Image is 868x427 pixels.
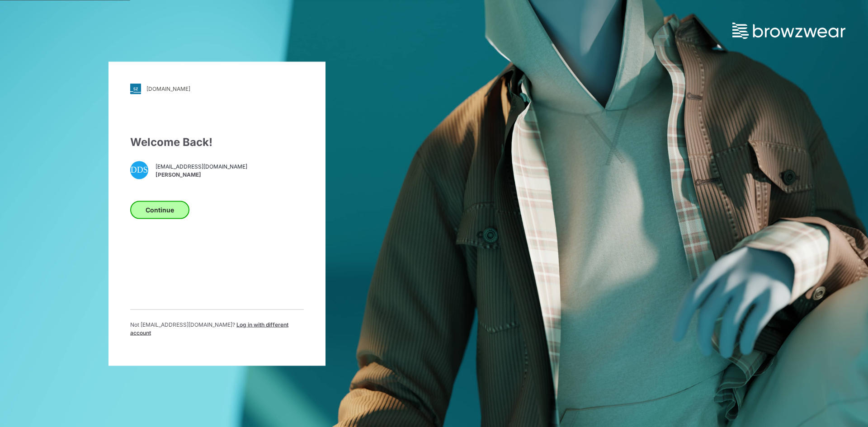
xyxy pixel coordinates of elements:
[130,161,148,179] div: DDS
[130,83,141,94] img: svg+xml;base64,PHN2ZyB3aWR0aD0iMjgiIGhlaWdodD0iMjgiIHZpZXdCb3g9IjAgMCAyOCAyOCIgZmlsbD0ibm9uZSIgeG...
[156,171,247,179] span: [PERSON_NAME]
[130,320,304,337] p: Not [EMAIL_ADDRESS][DOMAIN_NAME] ?
[146,85,190,92] div: [DOMAIN_NAME]
[130,134,304,150] div: Welcome Back!
[156,163,247,171] span: [EMAIL_ADDRESS][DOMAIN_NAME]
[130,83,304,94] a: [DOMAIN_NAME]
[130,201,189,219] button: Continue
[732,23,845,39] img: browzwear-logo.73288ffb.svg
